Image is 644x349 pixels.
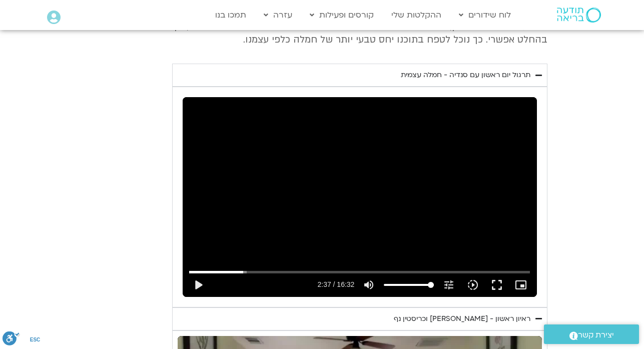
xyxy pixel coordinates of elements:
img: תודעה בריאה [557,8,601,23]
a: ההקלטות שלי [386,6,446,25]
a: תמכו בנו [210,6,251,25]
span: יצירת קשר [578,328,614,342]
summary: ראיון ראשון - [PERSON_NAME] וכריסטין נף [172,307,547,330]
a: עזרה [259,6,297,25]
div: ראיון ראשון - [PERSON_NAME] וכריסטין נף [394,313,530,325]
a: יצירת קשר [544,324,639,344]
summary: תרגול יום ראשון עם סנדיה - חמלה עצמית [172,64,547,87]
a: לוח שידורים [454,6,516,25]
div: תרגול יום ראשון עם סנדיה - חמלה עצמית [401,69,530,81]
a: קורסים ופעילות [305,6,379,25]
